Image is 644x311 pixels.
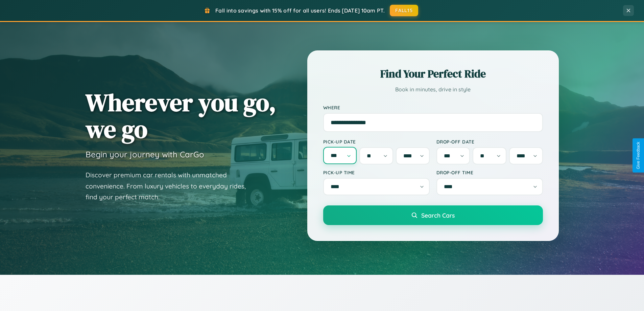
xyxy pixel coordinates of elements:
h3: Begin your journey with CarGo [86,149,204,159]
span: Search Cars [421,212,455,219]
button: FALL15 [390,5,418,16]
p: Book in minutes, drive in style [323,85,543,94]
label: Drop-off Time [436,170,543,175]
span: Fall into savings with 15% off for all users! Ends [DATE] 10am PT. [215,7,385,14]
button: Search Cars [323,205,543,225]
label: Pick-up Date [323,139,430,145]
label: Drop-off Date [436,139,543,145]
h2: Find Your Perfect Ride [323,66,543,81]
label: Where [323,105,543,110]
h1: Wherever you go, we go [86,89,276,142]
div: Give Feedback [636,142,641,169]
label: Pick-up Time [323,170,430,175]
p: Discover premium car rentals with unmatched convenience. From luxury vehicles to everyday rides, ... [86,170,255,203]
